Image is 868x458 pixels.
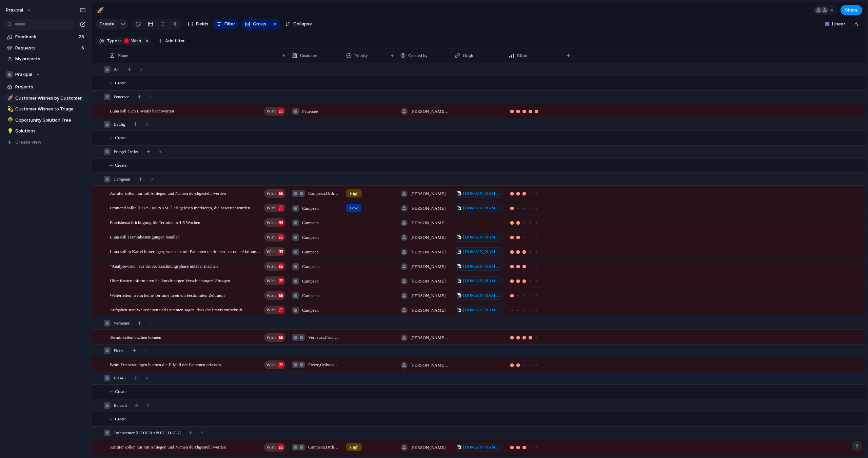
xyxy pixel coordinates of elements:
[455,306,503,314] a: [DOMAIN_NAME][URL]
[267,218,276,227] span: Wish
[110,262,218,270] span: "Analyse-Tool" aus der Aufzeichnungsphase nutzbar machen
[81,45,85,51] span: 6
[114,93,129,100] span: Feuersee
[110,107,174,114] span: Luna soll auch E-Mails beantworten
[110,218,200,226] span: Praxisbenachrichtigung für Termine in 4-5 Wochen
[411,249,446,255] span: [PERSON_NAME]
[411,263,446,270] span: [PERSON_NAME]
[455,443,503,452] a: [DOMAIN_NAME][URL]
[6,7,23,14] span: praxipal
[411,108,449,115] span: [PERSON_NAME][EMAIL_ADDRESS][DOMAIN_NAME]
[411,205,446,212] span: [PERSON_NAME]
[302,263,319,270] span: Campean
[110,247,262,255] span: Luna soll in Kartei hinterlegen, wenn sie mit Patienten telefoniert hat oder Aktionen ausgeführt hat
[455,276,503,285] a: [DOMAIN_NAME][URL]
[110,360,221,368] span: Beim Erstberatungen buchen die E-Mail der Patienten erfassen
[463,205,501,211] span: [DOMAIN_NAME][URL]
[408,52,428,59] span: Created by
[7,116,12,124] div: 🌳
[302,249,319,255] span: Campean
[3,104,88,114] div: 💫Customer Wishes to Triage
[267,305,276,315] span: Wish
[114,320,130,327] span: Verneuer
[267,276,276,286] span: Wish
[350,190,358,197] span: High
[264,204,285,212] button: Wish
[6,106,13,112] button: 💫
[7,127,12,135] div: 💡
[79,34,85,40] span: 28
[114,148,138,155] span: Friegel-Oeder
[99,21,115,27] span: Create
[267,247,276,256] span: Wish
[114,121,125,128] span: Baulig
[3,54,88,64] a: My projects
[411,220,449,226] span: [PERSON_NAME][EMAIL_ADDRESS][DOMAIN_NAME]
[463,248,501,255] span: [DOMAIN_NAME][URL]
[308,334,340,341] span: Verneuer , Fischbach , Börngen , Orthocenter [GEOGRAPHIC_DATA]
[15,106,86,112] span: Customer Wishes to Triage
[455,204,503,212] a: [DOMAIN_NAME][URL]
[463,263,501,270] span: [DOMAIN_NAME][URL]
[110,233,180,241] span: Luna soll Terminbestätigungen handlen
[241,19,270,29] button: Group
[302,108,318,115] span: Feuersee
[114,347,124,354] span: Fietze
[214,19,238,29] button: Filter
[150,93,152,100] span: 1
[463,277,501,284] span: [DOMAIN_NAME][URL]
[155,36,189,46] button: Add filter
[110,276,230,284] span: Über Kosten informieren bei kurzfristigen Verschiebungen/Absagen
[145,347,147,354] span: 1
[110,443,226,451] span: Anrufer sollen nur mit Anliegen und Namen durchgestellt werden
[114,176,130,183] span: Campean
[350,444,358,451] span: High
[3,93,88,103] a: 🚀Customer Wishes by Customer
[300,52,317,59] span: Customer
[115,388,126,395] span: Create
[7,94,12,102] div: 🚀
[224,21,235,27] span: Filter
[15,128,86,134] span: Solutions
[267,333,276,342] span: Wish
[841,5,862,15] button: Share
[302,234,319,241] span: Campean
[463,307,501,313] span: [DOMAIN_NAME][URL]
[147,402,150,409] span: 0
[15,95,86,102] span: Customer Wishes by Customer
[845,7,858,14] span: Share
[151,176,153,183] span: 9
[117,37,123,45] button: is
[118,52,128,59] span: Name
[253,21,266,27] span: Group
[15,45,79,51] span: Requests
[146,375,148,381] span: 0
[267,262,276,271] span: Wish
[264,233,285,242] button: Wish
[411,234,446,241] span: [PERSON_NAME]
[114,66,119,73] span: A+
[455,233,503,242] a: [DOMAIN_NAME][URL]
[264,107,285,116] button: Wish
[110,291,225,299] span: Weiterleiten, wenn keine Termine in einem bestimmten Zeitraum
[201,430,203,436] span: 9
[832,21,845,27] span: Linear
[146,121,148,128] span: 0
[15,56,86,62] span: My projects
[264,291,285,300] button: Wish
[15,139,41,146] span: Create view
[463,292,501,299] span: [DOMAIN_NAME][URL]
[411,292,446,299] span: [PERSON_NAME]
[354,52,368,59] span: Priority
[95,19,118,29] button: Create
[463,234,501,241] span: [DOMAIN_NAME][URL]
[110,189,226,197] span: Anrufer sollen nur mit Anliegen und Namen durchgestellt werden
[282,19,315,29] button: Collapse
[308,190,340,197] span: Campean , Orthocenter [GEOGRAPHIC_DATA] , Hausschild
[115,80,126,86] span: Create
[114,430,181,436] span: Orthocenter [GEOGRAPHIC_DATA]
[118,38,122,44] span: is
[830,7,835,14] span: 4
[122,37,142,45] button: Wish
[267,442,276,452] span: Wish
